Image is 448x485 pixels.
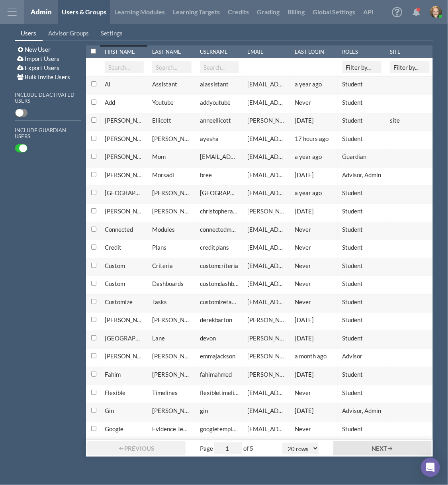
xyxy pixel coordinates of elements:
[105,316,144,324] div: Derek
[295,407,334,415] div: Tue Jun 10 2025 08:18:05 GMT-0500 (Colombia Standard Time)
[333,441,432,456] button: Next
[295,425,334,433] div: Never
[152,370,191,379] div: Ahmed
[152,316,191,324] div: Barton
[342,80,381,88] div: Student
[25,64,60,71] span: Export Users
[295,316,334,324] div: Fri Oct 14 2022 13:28:59 GMT-0500 (Colombia Standard Time)
[342,189,381,197] div: Student
[247,407,286,415] div: gin@headrushapp.com
[342,407,381,415] div: Advisor, Admin
[200,389,239,397] div: flexibletimelines
[91,408,96,413] input: Select row with id:select-T99oLWLdGDgtZ57W3
[390,116,429,125] div: site
[15,127,81,139] h6: Include Guardian Users
[200,442,253,454] span: Page of
[342,370,381,379] div: Student
[91,335,96,340] input: Select row with id:select-jW9E4qD8KKbFT9Snz
[200,61,239,73] input: Search...
[91,208,96,213] input: Select row with id:select-kCGLxQ2PRsRkqxJP4
[152,189,191,197] div: Fisher
[342,116,381,125] div: Student
[25,73,70,80] span: Bulk Invite Users
[152,262,191,270] div: Criteria
[91,136,96,141] input: Select row with id:select-apn6RoAtpNpDTzgj7
[250,445,253,452] span: 5
[15,92,81,104] h6: Include Deactivated Users
[247,316,286,324] div: james.carlson+hrderek@gmail.com
[19,145,27,152] span: ON
[342,98,381,107] div: Student
[91,426,96,431] input: Select row with id:select-wNCD96ZXmA9qgEfaZ
[247,370,286,379] div: james.carlson+hrfahim@gmail.com
[247,135,286,143] div: ayesha@fakeschool.com
[105,243,144,252] div: Credit
[105,425,144,433] div: Google
[295,116,334,125] div: Sat Mar 20 2021 07:15:57 GMT-0500 (Colombia Standard Time)
[295,153,334,161] div: Wed Aug 14 2024 17:53:11 GMT-0500 (Colombia Standard Time)
[295,243,334,252] div: Never
[152,280,191,288] div: Dashboards
[125,445,155,452] span: Previous
[15,54,62,63] button: Import Users
[247,225,286,234] div: connetedmodules@headrush.rocks
[247,243,286,252] div: creditplans@headrush.rocks
[372,445,387,452] span: Next
[200,352,239,360] div: emmajackson
[105,171,144,179] div: Breanna
[200,207,239,215] div: christopherallen
[342,425,381,433] div: Student
[295,171,334,179] div: Mon May 16 2022 14:11:51 GMT-0500 (Colombia Standard Time)
[200,262,239,270] div: customcriteria
[152,334,191,342] div: Lane
[15,26,43,41] a: Users
[295,80,334,88] div: Wed May 08 2024 16:19:02 GMT-0500 (Colombia Standard Time)
[31,8,52,16] span: Admin
[295,352,334,360] div: Wed Jul 23 2025 16:23:20 GMT-0500 (Colombia Standard Time)
[200,334,239,342] div: devon
[295,207,334,215] div: Mon Oct 05 2020 14:44:43 GMT-0500 (Colombia Standard Time)
[95,26,129,41] a: Settings
[91,263,96,268] input: Select row with id:select-KTShkKGXeTCvWKDkD
[91,117,96,123] input: Select row with id:select-H9HBxPDSdtaEGMSXW
[200,49,239,55] div: Username
[247,280,286,288] div: customdashboards@headrush.rocks
[105,207,144,215] div: Christopher
[152,298,191,306] div: Tasks
[247,153,286,161] div: ayeshamom@headrush.rocks
[105,49,144,55] div: First Name
[295,389,334,397] div: Never
[200,98,239,107] div: addyoutube
[342,352,381,360] div: Advisor
[152,49,192,55] div: Last Name
[247,171,286,179] div: bree@headrushapp.com
[15,72,73,82] button: Bulk Invite Users
[91,353,96,358] input: Select row with id:select-LYDLszhmrYaHwuAuc
[152,80,191,88] div: Assistant
[15,45,53,54] button: New User
[91,390,96,395] input: Select row with id:select-TXRmX9ighocbfxD9P
[91,190,96,195] input: Select row with id:select-w8oB2AFyHYYWGdHqF
[91,100,96,105] input: Select row with id:select-WBx5eAnq2zRKzvG2e
[16,109,23,117] span: OFF
[43,26,95,41] a: Advisor Groups
[105,135,144,143] div: Ayesha
[105,389,144,397] div: Flexible
[342,171,381,179] div: Advisor, Admin
[91,49,96,54] input: Select row with id:select-all
[200,370,239,379] div: fahimahmed
[152,407,191,415] div: Corro
[152,389,191,397] div: Timelines
[91,172,96,177] input: Select row with id:select-5HFXeNyuwPoz69Wsg
[152,243,191,252] div: Plans
[247,262,286,270] div: customcriteria@headrush.rocks
[25,46,51,53] span: New User
[247,49,287,55] div: Email
[247,80,286,88] div: aiassistant@headrush.rocks
[295,334,334,342] div: Mon Jan 18 2021 10:09:22 GMT-0500 (Colombia Standard Time)
[295,49,334,55] div: Last Login
[105,407,144,415] div: Gin
[91,244,96,250] input: Select row with id:select-YPnohS58rLnd9zsPm
[390,49,429,55] div: Site
[105,352,144,360] div: Emma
